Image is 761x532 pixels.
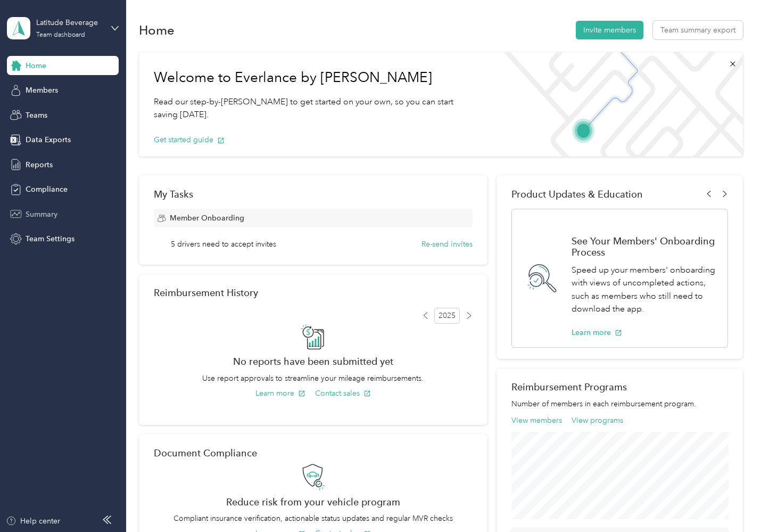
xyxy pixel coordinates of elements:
h1: See Your Members' Onboarding Process [572,235,716,258]
h2: Reimbursement Programs [511,381,727,392]
span: Product Updates & Education [511,189,643,200]
h2: Reimbursement History [154,287,258,298]
button: View members [511,415,562,426]
img: Welcome to everlance [494,52,743,157]
div: My Tasks [154,189,472,200]
button: Invite members [576,21,643,39]
span: 5 drivers need to accept invites [171,239,276,250]
h1: Welcome to Everlance by [PERSON_NAME] [154,69,478,86]
span: Summary [26,209,57,220]
p: Use report approvals to streamline your mileage reimbursements. [154,373,472,384]
button: Learn more [572,327,622,338]
button: Team summary export [653,21,743,39]
button: Learn more [255,388,305,399]
button: Help center [6,515,60,527]
p: Read our step-by-[PERSON_NAME] to get started on your own, so you can start saving [DATE]. [154,95,478,121]
button: View programs [572,415,623,426]
span: 2025 [434,308,460,324]
h2: No reports have been submitted yet [154,356,472,367]
div: Team dashboard [36,32,85,38]
p: Speed up your members' onboarding with views of uncompleted actions, such as members who still ne... [572,264,716,316]
p: Compliant insurance verification, actionable status updates and regular MVR checks [154,513,472,524]
iframe: Everlance-gr Chat Button Frame [701,472,761,532]
span: Data Exports [26,134,71,145]
div: Latitude Beverage [36,17,103,28]
h2: Document Compliance [154,447,257,459]
span: Compliance [26,184,68,195]
span: Members [26,85,58,96]
span: Team Settings [26,233,75,244]
span: Reports [26,159,53,170]
span: Member Onboarding [170,212,244,224]
span: Home [26,60,46,71]
h1: Home [139,24,175,36]
p: Number of members in each reimbursement program. [511,398,727,410]
button: Contact sales [315,388,371,399]
span: Teams [26,110,47,121]
button: Re-send invites [421,239,473,250]
button: Get started guide [154,134,225,145]
h2: Reduce risk from your vehicle program [154,496,472,508]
